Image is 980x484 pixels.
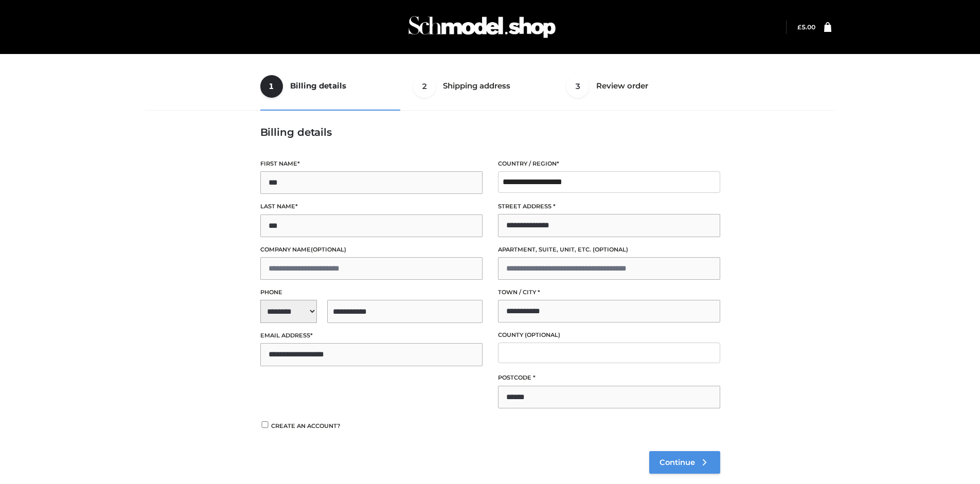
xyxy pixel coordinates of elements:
label: County [498,330,720,340]
h3: Billing details [260,126,720,138]
label: Phone [260,288,483,297]
span: Continue [660,458,695,467]
a: Continue [649,451,720,474]
span: Create an account? [271,422,341,429]
img: Schmodel Admin 964 [405,7,559,47]
label: Postcode [498,373,720,383]
label: Town / City [498,288,720,297]
span: (optional) [593,246,628,253]
a: £5.00 [797,23,815,31]
label: Apartment, suite, unit, etc. [498,245,720,255]
label: Street address [498,202,720,211]
span: (optional) [311,246,346,253]
bdi: 5.00 [797,23,815,31]
span: (optional) [525,331,560,338]
label: Company name [260,245,483,255]
label: Country / Region [498,159,720,169]
label: Last name [260,202,483,211]
input: Create an account? [260,421,270,428]
span: £ [797,23,801,31]
label: Email address [260,331,483,340]
label: First name [260,159,483,169]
